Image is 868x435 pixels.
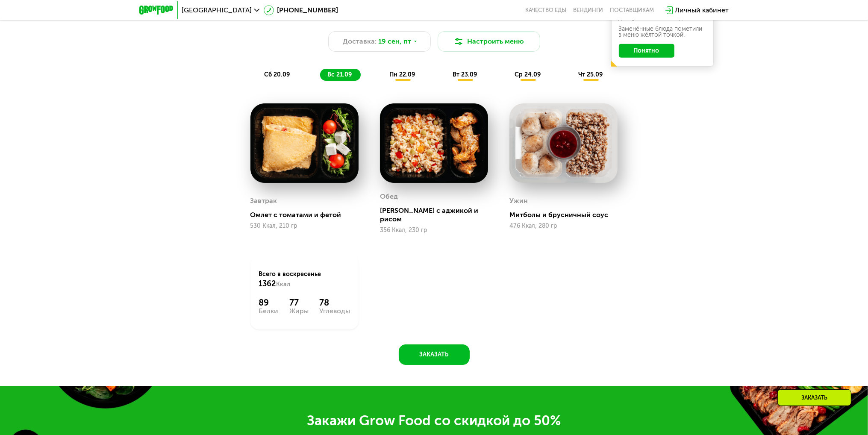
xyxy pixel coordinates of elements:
[250,194,277,207] div: Завтрак
[259,279,277,288] span: 1362
[619,44,674,58] button: Понятно
[378,36,411,47] span: 19 сен, пт
[182,7,252,14] span: [GEOGRAPHIC_DATA]
[399,344,470,365] button: Заказать
[289,308,309,314] div: Жиры
[509,211,624,219] div: Митболы и брусничный соус
[579,71,603,78] span: чт 25.09
[264,5,338,15] a: [PHONE_NUMBER]
[250,211,365,219] div: Омлет с томатами и фетой
[509,194,528,207] div: Ужин
[610,7,654,14] div: поставщикам
[675,5,729,15] div: Личный кабинет
[526,7,567,14] a: Качество еды
[574,7,603,14] a: Вендинги
[390,71,415,78] span: пн 22.09
[259,308,279,314] div: Белки
[380,190,398,203] div: Обед
[259,270,350,289] div: Всего в воскресенье
[380,206,495,223] div: [PERSON_NAME] с аджикой и рисом
[289,297,309,308] div: 77
[319,308,350,314] div: Углеводы
[328,71,352,78] span: вс 21.09
[515,71,541,78] span: ср 24.09
[277,281,291,288] span: Ккал
[619,26,706,38] div: Заменённые блюда пометили в меню жёлтой точкой.
[319,297,350,308] div: 78
[265,71,290,78] span: сб 20.09
[438,31,540,52] button: Настроить меню
[343,36,377,47] span: Доставка:
[453,71,477,78] span: вт 23.09
[259,297,279,308] div: 89
[509,223,618,229] div: 476 Ккал, 280 гр
[250,223,359,229] div: 530 Ккал, 210 гр
[619,9,706,21] div: В даты, выделенные желтым, доступна замена блюд.
[380,227,488,234] div: 356 Ккал, 230 гр
[777,389,851,406] div: Заказать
